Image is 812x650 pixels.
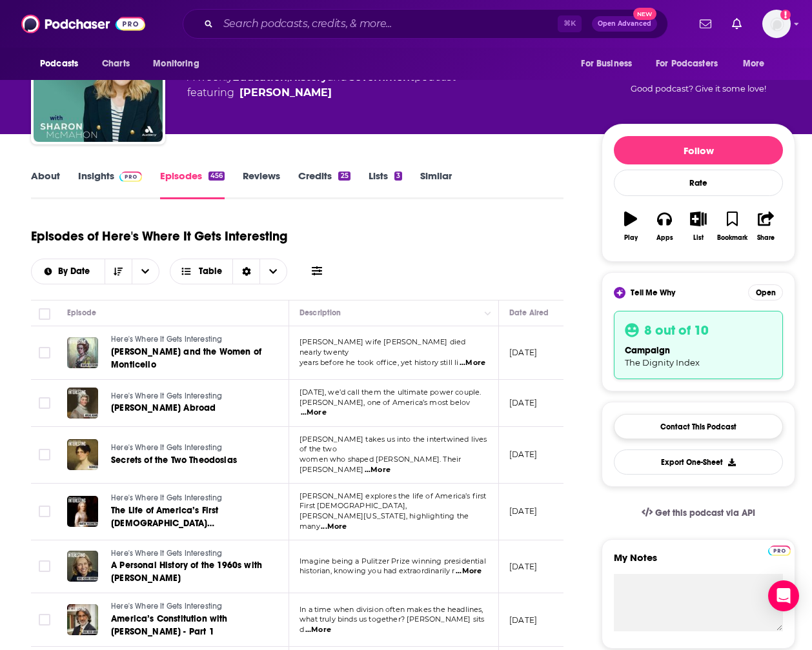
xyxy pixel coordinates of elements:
[21,12,145,36] img: Podchaser - Follow, Share and Rate Podcasts
[749,203,783,250] button: Share
[40,55,78,73] span: Podcasts
[111,334,266,346] a: Here's Where It Gets Interesting
[94,52,137,76] a: Charts
[655,507,755,518] span: Get this podcast via API
[572,52,648,76] button: open menu
[299,388,481,397] span: [DATE], we’d call them the ultimate power couple.
[768,580,799,611] div: Open Intercom Messenger
[31,170,60,199] a: About
[111,391,222,400] span: Here's Where It Gets Interesting
[509,449,537,460] p: [DATE]
[614,170,783,196] div: Rate
[768,544,791,556] a: Pro website
[509,397,537,408] p: [DATE]
[656,55,718,73] span: For Podcasters
[614,136,783,164] button: Follow
[170,259,288,284] button: Choose View
[299,556,486,566] span: Imagine being a Pulitzer Prize winning presidential
[633,8,656,20] span: New
[717,234,747,242] div: Bookmark
[614,551,783,574] label: My Notes
[111,443,222,452] span: Here's Where It Gets Interesting
[39,347,50,359] span: Toggle select row
[682,203,715,250] button: List
[757,234,775,242] div: Share
[299,605,483,614] span: In a time when division often makes the headlines,
[598,21,651,27] span: Open Advanced
[614,203,647,250] button: Play
[111,559,266,585] a: A Personal History of the 1960s with [PERSON_NAME]
[614,449,783,475] button: Export One-Sheet
[592,16,657,32] button: Open AdvancedNew
[67,305,96,320] div: Episode
[509,506,537,517] p: [DATE]
[625,345,670,356] span: campaign
[31,259,159,284] h2: Choose List sort
[695,13,716,35] a: Show notifications dropdown
[299,455,461,474] span: women who shaped [PERSON_NAME]. Their [PERSON_NAME]
[39,560,50,572] span: Toggle select row
[111,560,262,584] span: A Personal History of the 1960s with [PERSON_NAME]
[631,497,766,529] a: Get this podcast via API
[183,9,668,39] div: Search podcasts, credits, & more...
[780,10,791,20] svg: Add a profile image
[39,397,50,409] span: Toggle select row
[111,455,237,466] span: Secrets of the Two Theodosias
[420,170,452,199] a: Similar
[305,625,331,635] span: ...More
[299,358,458,367] span: years before he took office, yet history still li
[153,55,199,73] span: Monitoring
[624,234,638,242] div: Play
[338,172,350,181] div: 25
[218,14,558,34] input: Search podcasts, credits, & more...
[111,613,266,638] a: America’s Constitution with [PERSON_NAME] - Part 1
[39,506,50,517] span: Toggle select row
[111,548,266,560] a: Here's Where It Gets Interesting
[111,346,266,371] a: [PERSON_NAME] and the Women of Monticello
[394,172,402,181] div: 3
[32,267,105,276] button: open menu
[768,546,791,556] img: Podchaser Pro
[160,170,225,199] a: Episodes456
[199,267,222,276] span: Table
[102,55,130,73] span: Charts
[762,10,791,38] img: User Profile
[111,505,225,542] span: The Life of America’s First [DEMOGRAPHIC_DATA] [PERSON_NAME][US_STATE]
[631,84,766,94] span: Good podcast? Give it some love!
[581,55,632,73] span: For Business
[631,288,675,298] span: Tell Me Why
[727,13,747,35] a: Show notifications dropdown
[31,52,95,76] button: open menu
[647,203,681,250] button: Apps
[734,52,781,76] button: open menu
[111,335,222,344] span: Here's Where It Gets Interesting
[299,305,341,320] div: Description
[111,602,222,611] span: Here's Where It Gets Interesting
[647,52,736,76] button: open menu
[111,346,261,370] span: [PERSON_NAME] and the Women of Monticello
[625,357,700,368] span: The Dignity Index
[299,337,465,357] span: [PERSON_NAME] wife [PERSON_NAME] died nearly twenty
[187,70,456,101] div: A weekly podcast
[111,391,265,402] a: Here's Where It Gets Interesting
[105,259,132,284] button: Sort Direction
[111,493,222,502] span: Here's Where It Gets Interesting
[748,284,783,300] button: Open
[299,491,487,511] span: [PERSON_NAME] explores the life of America’s first First [DEMOGRAPHIC_DATA],
[232,259,259,284] div: Sort Direction
[132,259,159,284] button: open menu
[456,566,482,576] span: ...More
[616,289,624,297] img: tell me why sparkle
[743,55,765,73] span: More
[299,511,469,531] span: [PERSON_NAME][US_STATE], highlighting the many
[369,170,402,199] a: Lists3
[111,402,216,413] span: [PERSON_NAME] Abroad
[299,398,470,407] span: [PERSON_NAME], one of America’s most belov
[301,408,327,418] span: ...More
[31,228,287,244] h1: Episodes of Here's Where It Gets Interesting
[298,170,350,199] a: Credits25
[480,306,496,321] button: Column Actions
[111,613,228,637] span: America’s Constitution with [PERSON_NAME] - Part 1
[656,234,673,242] div: Apps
